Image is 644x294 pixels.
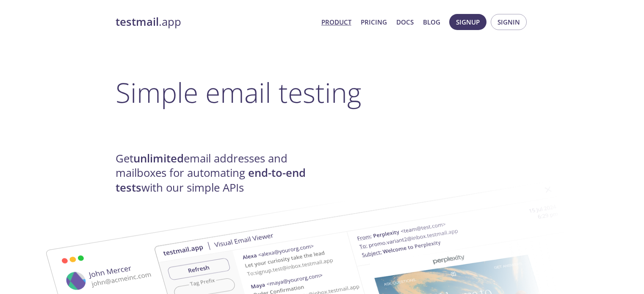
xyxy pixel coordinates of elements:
[491,14,527,30] button: Signin
[133,151,184,166] strong: unlimited
[116,14,159,29] strong: testmail
[498,16,520,27] span: Signin
[423,16,440,27] a: Blog
[456,16,480,27] span: Signup
[449,14,486,30] button: Signup
[116,76,529,109] h1: Simple email testing
[116,151,322,195] h4: Get email addresses and mailboxes for automating with our simple APIs
[116,15,315,29] a: testmail.app
[396,16,414,27] a: Docs
[321,16,351,27] a: Product
[361,16,387,27] a: Pricing
[116,165,306,195] strong: end-to-end tests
